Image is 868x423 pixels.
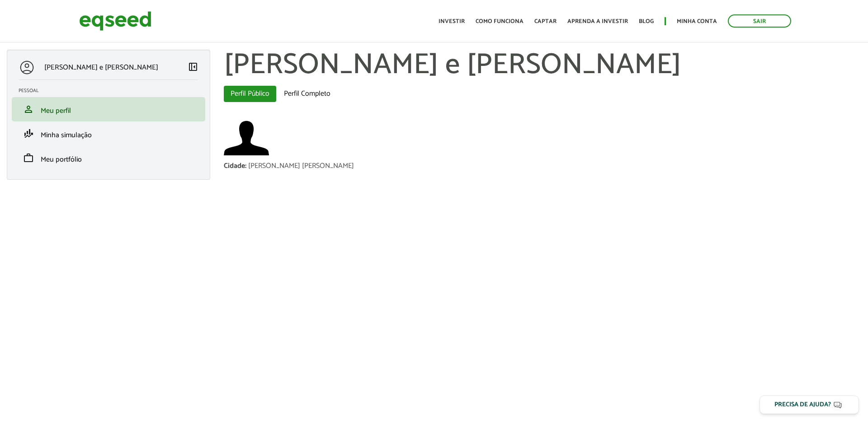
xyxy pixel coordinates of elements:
[534,19,557,24] a: Captar
[19,153,198,163] a: workMeu portfólio
[79,9,151,33] img: EqSeed
[677,19,717,24] a: Minha conta
[188,61,198,72] span: left_panel_close
[728,14,791,28] a: Sair
[439,19,465,24] a: Investir
[639,19,654,24] a: Blog
[224,116,269,161] a: Ver perfil do usuário.
[12,121,205,146] li: Minha simulação
[476,19,524,24] a: Como funciona
[224,116,269,161] img: Foto de Frederico Gustavo Telles e Souza
[188,61,198,74] a: Colapsar menu
[23,104,34,115] span: person
[224,86,276,102] a: Perfil Público
[224,163,248,170] div: Cidade
[19,104,198,115] a: personMeu perfil
[19,128,198,139] a: finance_modeMinha simulação
[41,105,71,117] span: Meu perfil
[277,86,337,102] a: Perfil Completo
[248,163,354,170] div: [PERSON_NAME] [PERSON_NAME]
[567,19,628,24] a: Aprenda a investir
[224,50,861,81] h1: [PERSON_NAME] e [PERSON_NAME]
[44,63,158,72] p: [PERSON_NAME] e [PERSON_NAME]
[19,88,205,93] h2: Pessoal
[23,128,34,139] span: finance_mode
[41,129,92,141] span: Minha simulação
[12,146,205,170] li: Meu portfólio
[12,97,205,121] li: Meu perfil
[23,153,34,163] span: work
[245,160,246,172] span: :
[41,153,82,166] span: Meu portfólio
